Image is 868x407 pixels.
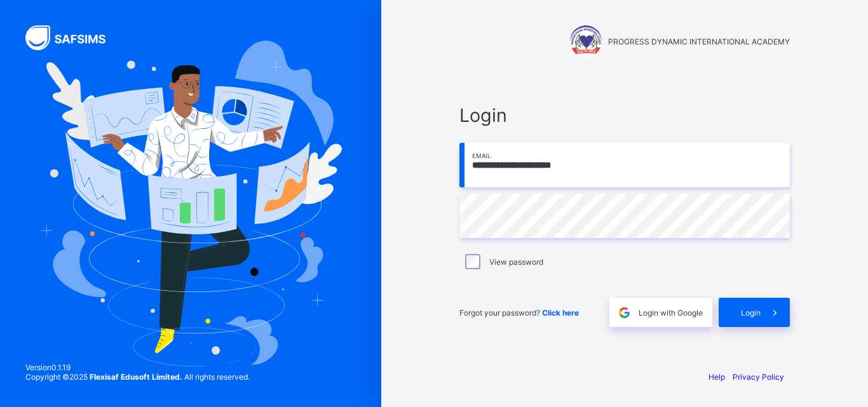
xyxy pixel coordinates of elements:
a: Click here [542,308,579,317]
span: Login with Google [639,308,703,317]
label: View password [489,257,543,267]
a: Privacy Policy [733,372,784,382]
span: Copyright © 2025 All rights reserved. [25,372,250,382]
img: google.396cfc9801f0270233282035f929180a.svg [617,305,632,320]
span: PROGRESS DYNAMIC INTERNATIONAL ACADEMY [608,37,790,46]
span: Version 0.1.19 [25,363,250,372]
strong: Flexisaf Edusoft Limited. [90,372,182,382]
img: Hero Image [39,41,342,366]
a: Help [709,372,725,382]
span: Login [459,104,790,126]
span: Login [741,308,761,317]
span: Forgot your password? [459,308,579,317]
img: SAFSIMS Logo [25,25,121,50]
